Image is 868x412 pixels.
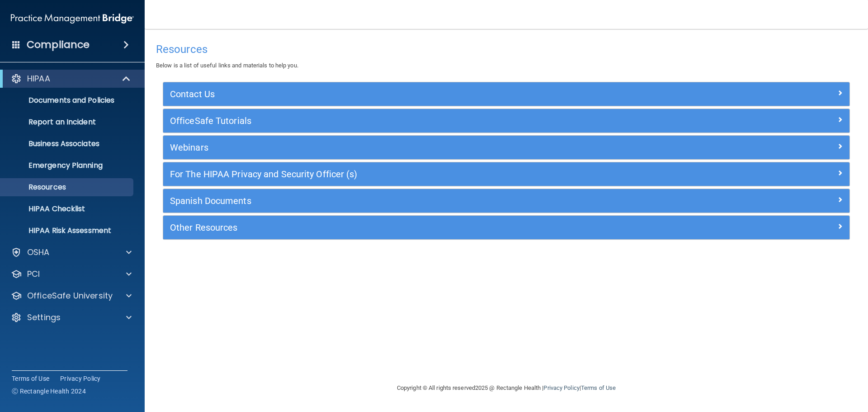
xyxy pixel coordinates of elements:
[170,116,671,126] h5: OfficeSafe Tutorials
[170,194,843,208] a: Spanish Documents
[11,312,132,323] a: Settings
[27,247,50,258] p: OSHA
[6,96,129,105] p: Documents and Policies
[170,89,671,99] h5: Contact Us
[170,142,671,152] h5: Webinars
[11,73,131,84] a: HIPAA
[543,384,579,391] a: Privacy Policy
[11,247,132,258] a: OSHA
[6,204,129,213] p: HIPAA Checklist
[27,269,40,279] p: PCI
[170,196,671,206] h5: Spanish Documents
[6,118,129,127] p: Report an Incident
[156,62,298,69] span: Below is a list of useful links and materials to help you.
[170,220,843,235] a: Other Resources
[11,269,132,279] a: PCI
[156,43,857,55] h4: Resources
[11,290,132,301] a: OfficeSafe University
[341,374,671,403] div: Copyright © All rights reserved 2025 @ Rectangle Health | |
[6,139,129,148] p: Business Associates
[170,169,671,179] h5: For The HIPAA Privacy and Security Officer (s)
[170,87,843,101] a: Contact Us
[6,161,129,170] p: Emergency Planning
[11,9,134,28] img: PMB logo
[27,73,50,84] p: HIPAA
[12,387,86,396] span: Ⓒ Rectangle Health 2024
[12,374,49,383] a: Terms of Use
[6,226,129,235] p: HIPAA Risk Assessment
[60,374,101,383] a: Privacy Policy
[170,140,843,155] a: Webinars
[27,312,61,323] p: Settings
[581,384,616,391] a: Terms of Use
[27,38,90,51] h4: Compliance
[170,114,843,128] a: OfficeSafe Tutorials
[6,183,129,192] p: Resources
[27,290,113,301] p: OfficeSafe University
[170,167,843,181] a: For The HIPAA Privacy and Security Officer (s)
[170,223,671,232] h5: Other Resources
